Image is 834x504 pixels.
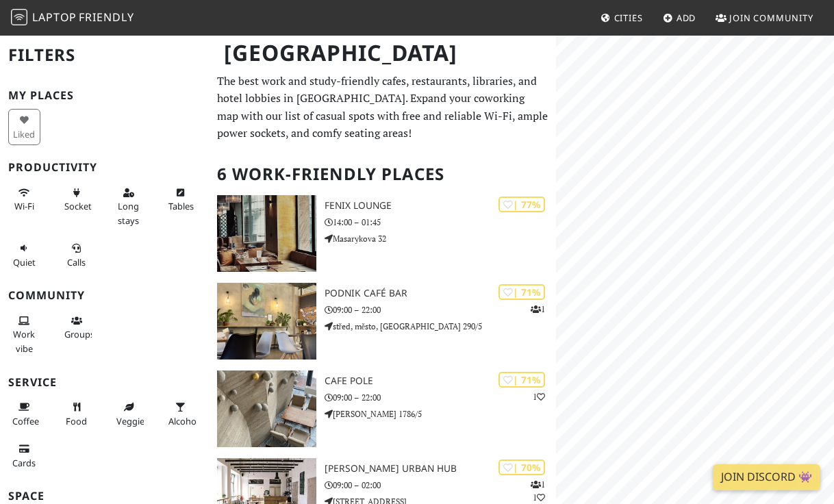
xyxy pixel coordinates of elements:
p: 1 1 [531,478,545,504]
h1: [GEOGRAPHIC_DATA] [213,34,554,72]
button: Wi-Fi [8,181,40,218]
span: Join Community [729,12,813,24]
img: Fenix Lounge [217,195,316,272]
h2: 6 Work-Friendly Places [217,153,548,195]
a: Join Discord 👾 [713,464,820,490]
span: Cities [614,12,643,24]
img: cafe POLE [217,370,316,447]
div: | 77% [498,197,545,212]
div: | 71% [498,372,545,388]
a: Join Community [710,5,819,30]
button: Food [60,396,92,432]
p: 09:00 – 22:00 [325,391,556,404]
span: Power sockets [64,200,96,212]
span: Credit cards [12,457,36,469]
img: Podnik café bar [217,283,316,360]
a: LaptopFriendly LaptopFriendly [11,6,134,30]
button: Veggie [112,396,144,432]
a: cafe POLE | 71% 1 cafe POLE 09:00 – 22:00 [PERSON_NAME] 1786/5 [209,370,557,447]
h3: Podnik café bar [325,288,556,299]
button: Long stays [112,181,144,231]
button: Alcohol [164,396,197,432]
a: Podnik café bar | 71% 1 Podnik café bar 09:00 – 22:00 střed, město, [GEOGRAPHIC_DATA] 290/5 [209,283,557,360]
a: Fenix Lounge | 77% Fenix Lounge 14:00 – 01:45 Masarykova 32 [209,195,557,272]
button: Quiet [8,237,40,273]
span: Laptop [32,10,77,25]
p: 14:00 – 01:45 [325,216,556,229]
span: Work-friendly tables [168,200,194,212]
span: Long stays [118,200,139,226]
button: Tables [164,181,197,218]
p: 09:00 – 22:00 [325,303,556,316]
button: Sockets [60,181,92,218]
a: Cities [595,5,648,30]
button: Cards [8,438,40,474]
a: Add [657,5,702,30]
h3: Fenix Lounge [325,200,556,212]
h3: Community [8,289,201,302]
button: Calls [60,237,92,273]
span: Quiet [13,256,36,268]
span: Food [66,415,87,427]
h3: cafe POLE [325,375,556,387]
h3: Service [8,376,201,389]
h3: Productivity [8,161,201,174]
h2: Filters [8,34,201,76]
span: Group tables [64,328,94,340]
span: People working [13,328,35,354]
h3: My Places [8,89,201,102]
p: [PERSON_NAME] 1786/5 [325,407,556,420]
p: 09:00 – 02:00 [325,479,556,492]
h3: Space [8,490,201,503]
button: Work vibe [8,310,40,360]
span: Add [677,12,696,24]
img: LaptopFriendly [11,9,27,25]
span: Stable Wi-Fi [14,200,34,212]
div: | 70% [498,459,545,475]
button: Groups [60,310,92,346]
p: 1 [531,303,545,316]
div: | 71% [498,284,545,300]
p: střed, město, [GEOGRAPHIC_DATA] 290/5 [325,320,556,333]
p: Masarykova 32 [325,232,556,245]
p: The best work and study-friendly cafes, restaurants, libraries, and hotel lobbies in [GEOGRAPHIC_... [217,73,548,142]
span: Video/audio calls [67,256,86,268]
span: Veggie [116,415,144,427]
p: 1 [533,390,545,403]
span: Coffee [12,415,39,427]
button: Coffee [8,396,40,432]
h3: [PERSON_NAME] Urban Hub [325,463,556,475]
span: Alcohol [168,415,199,427]
span: Friendly [79,10,134,25]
